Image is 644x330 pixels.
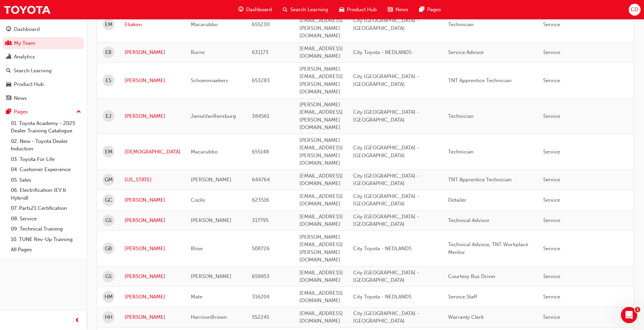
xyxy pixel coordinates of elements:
[8,136,84,154] a: 02. New - Toyota Dealer Induction
[448,113,474,119] span: Technician
[543,245,560,252] span: Service
[334,3,382,17] a: car-iconProduct Hub
[448,273,496,279] span: Courtesy Bus Driver
[6,68,11,74] span: search-icon
[353,294,411,300] span: City Toyota - NEDLANDS
[3,22,84,106] button: DashboardMy TeamAnalyticsSearch LearningProduct HubNews
[3,23,84,36] a: Dashboard
[299,137,343,166] span: [PERSON_NAME][EMAIL_ADDRESS][PERSON_NAME][DOMAIN_NAME]
[347,6,377,14] span: Product Hub
[448,217,490,223] span: Technical Advisor
[14,108,28,116] div: Pages
[448,197,466,203] span: Detailer
[631,6,638,14] span: CD
[105,273,112,280] span: GS
[299,102,343,131] span: [PERSON_NAME][EMAIL_ADDRESS][PERSON_NAME][DOMAIN_NAME]
[3,37,84,50] a: My Team
[382,3,414,17] a: news-iconNews
[543,294,560,300] span: Service
[395,6,408,14] span: News
[252,49,269,55] span: 631173
[8,185,84,203] a: 06. Electrification (EV & Hybrid)
[8,154,84,165] a: 03. Toyota For Life
[6,26,11,33] span: guage-icon
[448,21,474,27] span: Technician
[353,270,419,283] span: City [GEOGRAPHIC_DATA] - [GEOGRAPHIC_DATA]
[105,49,112,56] span: EB
[543,21,560,27] span: Service
[14,25,40,33] div: Dashboard
[353,49,411,55] span: City Toyota - NEDLANDS
[191,49,205,55] span: Burns
[414,3,446,17] a: pages-iconPages
[448,49,484,55] span: Service Advisor
[125,77,181,85] a: [PERSON_NAME]
[543,49,560,55] span: Service
[353,73,419,87] span: City [GEOGRAPHIC_DATA] - [GEOGRAPHIC_DATA]
[14,80,44,88] div: Product Hub
[3,51,84,63] a: Analytics
[252,21,270,27] span: 655230
[6,54,11,60] span: chart-icon
[3,65,84,77] a: Search Learning
[191,21,218,27] span: Macarubbo
[105,245,112,253] span: GB
[3,2,51,17] img: Trak
[252,217,269,223] span: 317795
[125,176,181,184] a: [US_STATE]
[299,45,343,59] span: [EMAIL_ADDRESS][DOMAIN_NAME]
[299,310,343,324] span: [EMAIL_ADDRESS][DOMAIN_NAME]
[543,197,560,203] span: Service
[252,149,269,155] span: 655148
[353,173,419,187] span: City [GEOGRAPHIC_DATA] - [GEOGRAPHIC_DATA]
[353,214,419,227] span: City [GEOGRAPHIC_DATA] - [GEOGRAPHIC_DATA]
[277,3,334,17] a: search-iconSearch Learning
[125,148,181,156] a: [DEMOGRAPHIC_DATA]
[388,5,393,14] span: news-icon
[125,21,181,29] a: Eliakim
[448,314,484,320] span: Warranty Clerk
[299,234,343,263] span: [PERSON_NAME][EMAIL_ADDRESS][PERSON_NAME][DOMAIN_NAME]
[105,217,112,224] span: GS
[543,149,560,155] span: Service
[6,81,11,88] span: car-icon
[353,17,419,31] span: City [GEOGRAPHIC_DATA] - [GEOGRAPHIC_DATA]
[125,217,181,224] a: [PERSON_NAME]
[448,149,474,155] span: Technician
[8,244,84,255] a: All Pages
[75,316,80,325] span: prev-icon
[105,148,112,156] span: EM
[6,109,11,115] span: pages-icon
[125,196,181,204] a: [PERSON_NAME]
[125,293,181,301] a: [PERSON_NAME]
[252,314,269,320] span: 552245
[233,3,277,17] a: guage-iconDashboard
[125,313,181,321] a: [PERSON_NAME]
[191,177,232,183] span: [PERSON_NAME]
[6,40,11,47] span: people-icon
[105,196,112,204] span: GC
[448,177,512,183] span: TNT Apprentice Technician
[283,5,288,14] span: search-icon
[125,49,181,56] a: [PERSON_NAME]
[238,5,243,14] span: guage-icon
[353,145,419,159] span: City [GEOGRAPHIC_DATA] - [GEOGRAPHIC_DATA]
[8,203,84,214] a: 07. Parts21 Certification
[3,92,84,105] a: News
[448,294,477,300] span: Service Staff
[543,273,560,279] span: Service
[299,290,343,304] span: [EMAIL_ADDRESS][DOMAIN_NAME]
[6,95,11,102] span: news-icon
[105,313,112,321] span: HH
[299,66,343,95] span: [PERSON_NAME][EMAIL_ADDRESS][PERSON_NAME][DOMAIN_NAME]
[543,314,560,320] span: Service
[635,307,640,312] span: 1
[3,106,84,118] button: Pages
[105,176,113,184] span: GM
[299,270,343,283] span: [EMAIL_ADDRESS][DOMAIN_NAME]
[629,4,641,16] button: CD
[14,53,35,61] div: Analytics
[191,77,228,84] span: Schoenmaekers
[252,245,270,252] span: 508726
